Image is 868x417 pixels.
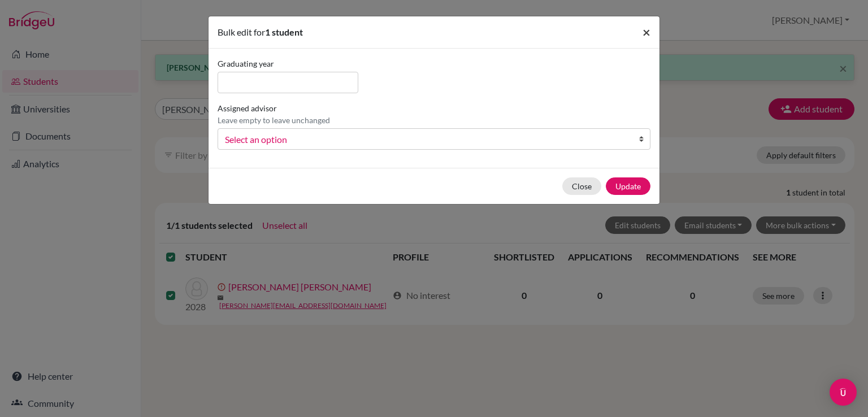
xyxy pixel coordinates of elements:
label: Graduating year [218,58,358,69]
span: × [643,24,650,40]
button: Close [562,177,601,195]
label: Assigned advisor [218,102,330,126]
span: 1 student [265,27,303,37]
button: Close [633,16,659,48]
div: Open Intercom Messenger [830,379,857,406]
span: Select an option [225,132,628,147]
button: Update [606,177,650,195]
p: Leave empty to leave unchanged [218,114,330,126]
span: Bulk edit for [218,27,265,37]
